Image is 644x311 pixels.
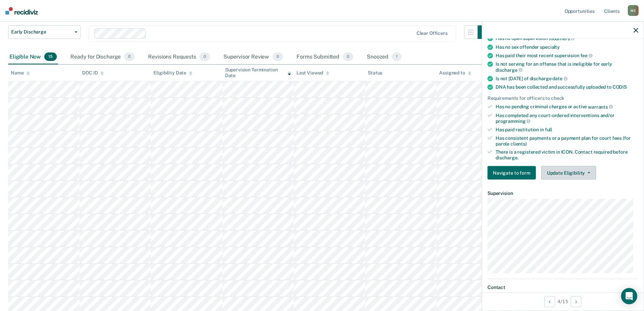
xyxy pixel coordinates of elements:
span: programming [496,118,530,124]
div: Revisions Requests [147,50,211,65]
span: fee [580,53,593,58]
div: Open Intercom Messenger [621,288,637,304]
span: 0 [124,52,135,61]
span: 0 [272,52,283,61]
button: Next Opportunity [571,296,581,307]
div: Assigned to [439,70,471,76]
div: There is a registered victim in ICON. Contact required before [496,149,638,161]
div: Has no pending criminal charges or active [496,104,638,110]
img: Recidiviz [5,7,38,15]
div: Has no sex offender [496,44,638,50]
span: full [545,127,552,132]
div: Eligibility Date [153,70,192,76]
div: DOC ID [82,70,104,76]
dt: Contact [487,284,638,290]
div: Has paid their most recent supervision [496,52,638,59]
span: date [552,76,567,81]
div: Clear officers [416,30,448,36]
button: Navigate to form [487,166,536,179]
div: 4 / 15 [482,292,644,310]
div: Ready for Discharge [69,50,136,65]
div: M E [628,5,639,16]
span: discharge. [496,155,519,160]
dt: Supervision [487,190,638,196]
span: specialty [540,44,560,49]
div: Is not serving for an offense that is ineligible for early [496,61,638,73]
div: Last Viewed [296,70,329,76]
div: Has completed any court-ordered interventions and/or [496,112,638,124]
div: Snoozed [365,50,403,65]
span: warrants [588,104,613,109]
div: Name [11,70,30,76]
div: Has paid restitution in [496,127,638,133]
div: Supervision Termination Date [225,67,291,79]
div: Has consistent payments or a payment plan for court fees (for parole [496,135,638,147]
div: Status [368,70,382,76]
span: clients) [510,141,527,146]
div: DNA has been collected and successfully uploaded to [496,84,638,90]
span: 1 [392,52,402,61]
span: Early Discharge [11,29,72,35]
div: Forms Submitted [295,50,355,65]
span: 0 [199,52,210,61]
span: discharge [496,67,523,72]
div: Eligible Now [8,50,58,65]
button: Update Eligibility [541,166,596,179]
a: Navigate to form link [487,166,539,179]
span: 0 [343,52,353,61]
span: CODIS [613,84,627,90]
div: Supervisor Review [222,50,285,65]
div: Is not [DATE] of discharge [496,75,638,82]
div: Requirements for officers to check [487,95,638,101]
button: Previous Opportunity [544,296,555,307]
span: 15 [44,52,57,61]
